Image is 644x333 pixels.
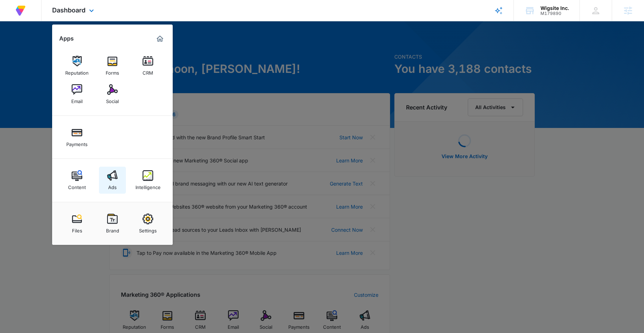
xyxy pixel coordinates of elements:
div: account id [540,11,569,16]
a: Marketing 360® Dashboard [154,33,166,44]
div: Social [106,95,119,104]
img: Volusion [14,4,27,17]
a: Ads [99,167,126,194]
div: Reputation [65,66,89,76]
a: Forms [99,52,126,79]
div: Settings [139,224,157,233]
div: Forms [106,66,119,76]
a: Intelligence [134,167,161,194]
a: Content [63,167,90,194]
div: Files [72,224,82,233]
div: CRM [143,66,153,76]
a: Social [99,81,126,108]
h2: Apps [59,35,74,42]
div: Content [68,181,86,190]
a: Files [63,210,90,237]
a: Brand [99,210,126,237]
div: Brand [106,224,119,233]
div: account name [540,5,569,11]
a: Email [63,81,90,108]
div: Ads [108,181,117,190]
a: Reputation [63,52,90,79]
div: Email [71,95,83,104]
a: CRM [134,52,161,79]
div: Payments [66,138,88,147]
span: Dashboard [52,6,85,14]
div: Intelligence [135,181,161,190]
a: Settings [134,210,161,237]
a: Payments [63,124,90,151]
